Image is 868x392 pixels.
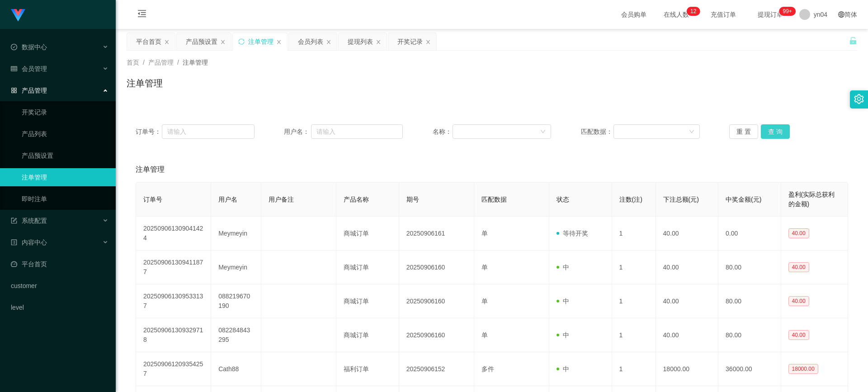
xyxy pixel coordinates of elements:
[22,125,108,143] a: 产品列表
[136,33,161,50] div: 平台首页
[11,239,17,246] i: 图标: profile
[718,217,781,250] td: 0.00
[127,0,157,29] i: 图标: menu-fold
[11,44,17,50] i: 图标: check-circle-o
[11,66,17,72] i: 图标: table
[22,146,108,165] a: 产品预设置
[481,298,488,305] span: 单
[136,284,211,318] td: 202509061309533137
[11,65,47,72] span: 会员管理
[612,284,656,318] td: 1
[11,217,17,224] i: 图标: form
[687,7,700,16] sup: 12
[269,196,294,203] span: 用户备注
[11,87,17,94] i: 图标: appstore-o
[276,39,282,45] i: 图标: close
[718,318,781,352] td: 80.00
[177,59,179,66] span: /
[136,318,211,352] td: 202509061309329718
[143,196,162,203] span: 订单号
[336,352,399,386] td: 福利订单
[557,230,588,237] span: 等待开奖
[11,255,108,273] a: 图标: dashboard平台首页
[656,284,719,318] td: 40.00
[162,124,254,139] input: 请输入
[284,127,311,137] span: 用户名：
[612,318,656,352] td: 1
[344,196,369,203] span: 产品名称
[612,250,656,284] td: 1
[148,59,174,66] span: 产品管理
[336,318,399,352] td: 商城订单
[693,7,697,16] p: 2
[397,33,423,50] div: 开奖记录
[481,365,494,373] span: 多件
[143,59,145,66] span: /
[399,284,474,318] td: 20250906160
[557,196,569,203] span: 状态
[557,264,569,271] span: 中
[298,33,323,50] div: 会员列表
[11,43,47,51] span: 数据中心
[186,33,217,50] div: 产品预设置
[656,318,719,352] td: 40.00
[788,330,809,340] span: 40.00
[718,250,781,284] td: 80.00
[788,262,809,272] span: 40.00
[336,217,399,250] td: 商城订单
[348,33,373,50] div: 提现列表
[22,103,108,121] a: 开奖记录
[753,11,788,18] span: 提现订单
[136,217,211,250] td: 202509061309041424
[136,164,165,175] span: 注单管理
[656,352,719,386] td: 18000.00
[11,87,47,94] span: 产品管理
[481,196,507,203] span: 匹配数据
[164,39,170,45] i: 图标: close
[22,190,108,208] a: 即时注单
[540,129,546,135] i: 图标: down
[248,33,274,50] div: 注单管理
[238,38,245,45] i: 图标: sync
[336,284,399,318] td: 商城订单
[136,127,162,137] span: 订单号：
[211,217,261,250] td: Meymeyin
[718,352,781,386] td: 36000.00
[690,7,693,16] p: 1
[718,284,781,318] td: 80.00
[659,11,693,18] span: 在线人数
[612,217,656,250] td: 1
[211,284,261,318] td: 088219670190
[663,196,699,203] span: 下注总额(元)
[406,196,419,203] span: 期号
[481,230,488,237] span: 单
[183,59,208,66] span: 注单管理
[557,365,569,373] span: 中
[854,94,864,104] i: 图标: setting
[838,11,844,18] i: 图标: global
[211,352,261,386] td: Cath88
[557,298,569,305] span: 中
[481,264,488,271] span: 单
[619,196,642,203] span: 注数(注)
[326,39,331,45] i: 图标: close
[788,296,809,306] span: 40.00
[656,217,719,250] td: 40.00
[481,331,488,339] span: 单
[127,76,163,90] h1: 注单管理
[399,352,474,386] td: 20250906152
[311,124,403,139] input: 请输入
[425,39,431,45] i: 图标: close
[788,228,809,238] span: 40.00
[220,39,226,45] i: 图标: close
[136,352,211,386] td: 202509061209354257
[399,318,474,352] td: 20250906160
[11,217,47,224] span: 系统配置
[211,318,261,352] td: 082284843295
[788,191,835,208] span: 盈利(实际总获利的金额)
[729,124,758,139] button: 重 置
[136,250,211,284] td: 202509061309411877
[612,352,656,386] td: 1
[336,250,399,284] td: 商城订单
[726,196,761,203] span: 中奖金额(元)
